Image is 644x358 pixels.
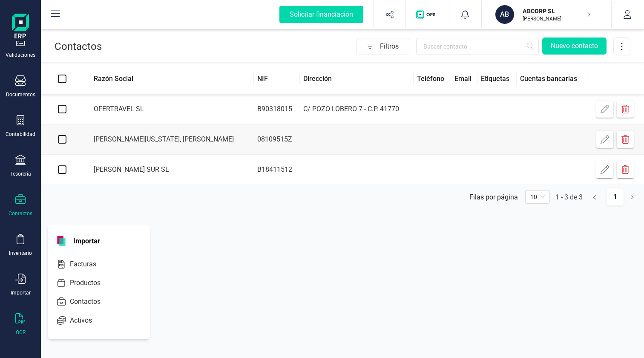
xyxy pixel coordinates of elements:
div: 1 - 3 de 3 [555,193,583,201]
span: Filtros [380,38,409,55]
td: B18411512 [254,155,300,185]
th: Cuentas bancarias [517,64,587,94]
li: Página anterior [586,188,603,202]
th: Razón Social [83,64,254,94]
th: Teléfono [414,64,451,94]
div: AB [495,5,514,24]
div: Importar [11,289,31,296]
span: 10 [530,191,545,203]
span: left [592,195,597,200]
button: ABABCORP SL[PERSON_NAME] [492,1,601,28]
li: Página siguiente [624,188,641,202]
button: Solicitar financiación [269,1,374,28]
div: Documentos [6,91,35,98]
div: Filas por página [469,193,518,201]
span: Contactos [66,297,116,307]
div: Contabilidad [6,131,35,138]
img: Logo de OPS [416,10,439,19]
div: Solicitar financiación [279,6,363,23]
td: [PERSON_NAME][US_STATE], [PERSON_NAME] [83,124,254,155]
th: Dirección [300,64,414,94]
div: 页码 [525,190,550,204]
button: right [624,188,641,205]
div: OCR [16,329,26,336]
div: Tesorería [10,170,31,177]
th: Etiquetas [477,64,517,94]
td: B90318015 [254,94,300,124]
p: Contactos [55,40,102,53]
span: Activos [66,315,107,326]
span: Facturas [66,259,112,269]
div: Contactos [9,210,32,217]
button: Logo de OPS [411,1,444,28]
input: Buscar contacto [416,38,539,55]
button: Nuevo contacto [542,38,607,55]
th: Email [451,64,477,94]
td: OFERTRAVEL SL [83,94,254,124]
td: C/ POZO LOBERO 7 - C.P. 41770 [300,94,414,124]
button: left [586,188,603,205]
div: Validaciones [6,52,35,58]
a: 1 [607,188,624,205]
span: Importar [68,236,105,246]
span: Productos [66,278,116,288]
button: Filtros [356,38,409,55]
span: right [630,195,635,200]
p: [PERSON_NAME] [523,15,591,22]
img: Logo Finanedi [12,14,29,41]
td: [PERSON_NAME] SUR SL [83,155,254,185]
div: Inventario [9,250,32,257]
th: NIF [254,64,300,94]
p: ABCORP SL [523,7,591,15]
td: 08109515Z [254,124,300,155]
